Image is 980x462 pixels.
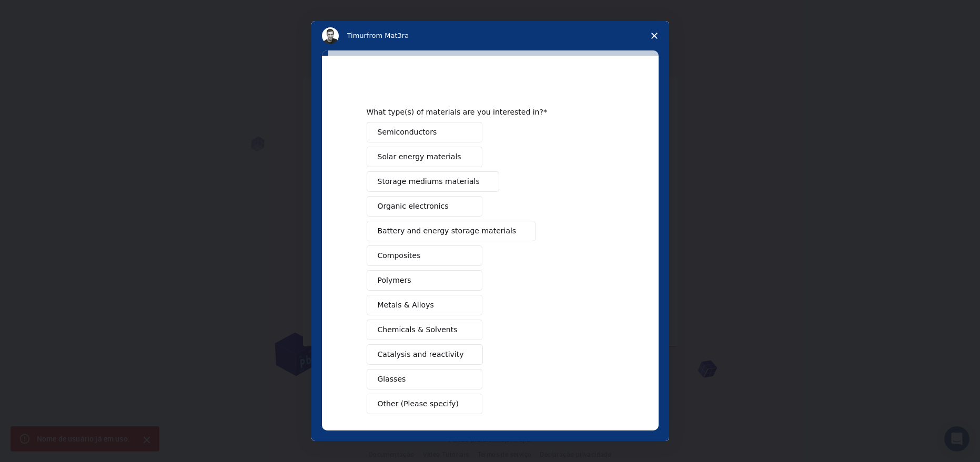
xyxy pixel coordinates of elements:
[378,300,434,311] span: Metals & Alloys
[378,275,411,286] span: Polymers
[367,32,409,39] span: from Mat3ra
[367,245,482,266] button: Composites
[367,221,536,241] button: Battery and energy storage materials
[367,369,482,389] button: Glasses
[378,201,449,212] span: Organic electronics
[367,122,482,142] button: Semiconductors
[378,374,406,385] span: Glasses
[378,151,461,162] span: Solar energy materials
[378,398,459,409] span: Other (Please specify)
[378,324,458,335] span: Chemicals & Solvents
[378,176,480,187] span: Storage mediums materials
[367,394,482,414] button: Other (Please specify)
[367,107,598,117] div: What type(s) of materials are you interested in?
[367,344,483,365] button: Catalysis and reactivity
[367,147,482,167] button: Solar energy materials
[367,295,482,315] button: Metals & Alloys
[367,320,482,340] button: Chemicals & Solvents
[367,270,482,291] button: Polymers
[322,27,339,44] img: Profile image for Timur
[378,225,517,237] span: Battery and energy storage materials
[347,32,367,39] span: Timur
[367,196,482,217] button: Organic electronics
[367,171,499,192] button: Storage mediums materials
[378,250,421,261] span: Composites
[640,21,669,50] span: Close survey
[378,127,437,138] span: Semiconductors
[21,7,58,17] span: Suporte
[378,349,464,360] span: Catalysis and reactivity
